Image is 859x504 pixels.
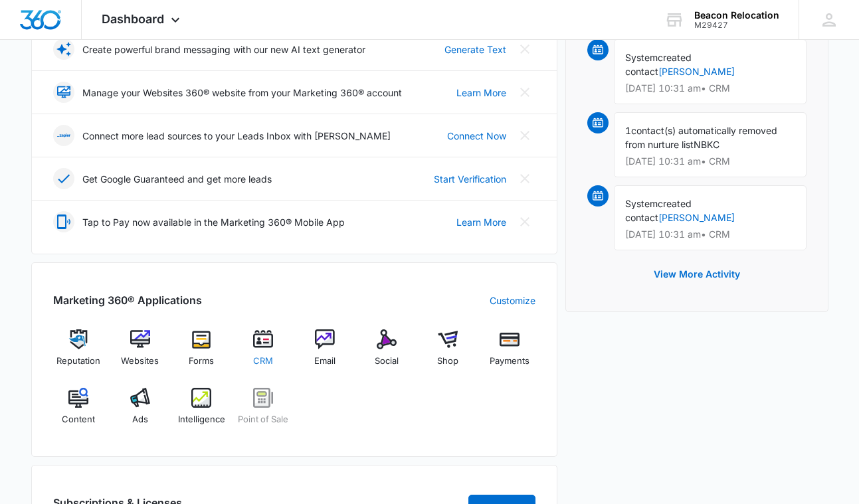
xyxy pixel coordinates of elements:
span: Reputation [56,355,100,368]
a: Reputation [53,329,104,377]
a: [PERSON_NAME] [658,212,735,223]
span: Ads [132,413,148,426]
a: Shop [423,329,474,377]
a: CRM [238,329,289,377]
a: Forms [176,329,227,377]
a: Point of Sale [238,388,289,436]
p: [DATE] 10:31 am • CRM [625,157,795,166]
h2: Marketing 360® Applications [53,292,202,308]
p: Connect more lead sources to your Leads Inbox with [PERSON_NAME] [82,129,391,143]
span: contact(s) automatically removed from nurture list [625,125,777,150]
span: Content [62,413,95,426]
span: Shop [437,355,458,368]
a: Start Verification [434,172,506,186]
a: Websites [114,329,165,377]
button: Close [514,168,535,189]
a: [PERSON_NAME] [658,66,735,77]
span: NBKC [694,139,719,150]
span: Dashboard [102,12,164,26]
button: Close [514,125,535,146]
span: Point of Sale [238,413,288,426]
p: Create powerful brand messaging with our new AI text generator [82,42,365,56]
button: View More Activity [640,258,753,290]
p: Manage your Websites 360® website from your Marketing 360® account [82,86,402,100]
p: Get Google Guaranteed and get more leads [82,172,272,186]
p: Tap to Pay now available in the Marketing 360® Mobile App [82,215,345,229]
span: CRM [253,355,273,368]
a: Payments [484,329,535,377]
button: Close [514,82,535,103]
span: System [625,52,658,63]
a: Learn More [456,215,506,229]
span: Payments [490,355,529,368]
a: Ads [114,388,165,436]
span: Email [314,355,335,368]
span: 1 [625,125,631,136]
span: created contact [625,52,692,77]
a: Customize [490,294,535,307]
a: Learn More [456,86,506,100]
span: System [625,198,658,209]
a: Content [53,388,104,436]
a: Connect Now [447,129,506,143]
a: Email [300,329,351,377]
span: Forms [189,355,214,368]
span: Intelligence [178,413,225,426]
span: Social [375,355,399,368]
a: Intelligence [176,388,227,436]
a: Social [361,329,412,377]
a: Generate Text [444,42,506,56]
p: [DATE] 10:31 am • CRM [625,84,795,93]
div: account id [694,21,779,30]
button: Close [514,39,535,60]
p: [DATE] 10:31 am • CRM [625,230,795,239]
span: Websites [121,355,159,368]
button: Close [514,211,535,232]
div: account name [694,10,779,21]
span: created contact [625,198,692,223]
